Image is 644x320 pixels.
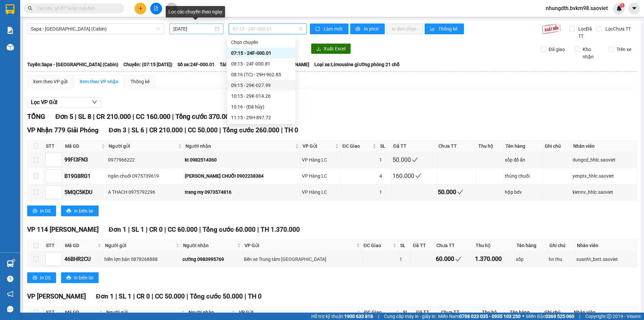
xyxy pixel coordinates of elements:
[603,25,632,33] span: Lọc Chưa TT
[7,44,14,51] img: warehouse-icon
[364,309,394,316] span: ĐC Giao
[108,188,182,196] div: A THACH 0975792296
[109,142,177,150] span: Người gửi
[61,272,99,283] button: printerIn biên lai
[189,309,230,316] span: Người nhận
[173,25,213,33] input: 11/10/2025
[186,292,188,300] span: |
[164,226,166,233] span: |
[166,3,177,14] button: aim
[152,292,153,300] span: |
[6,4,14,14] img: logo-vxr
[130,78,150,85] div: Thống kê
[378,141,391,152] th: SL
[184,126,186,134] span: |
[392,155,435,165] div: 50.000
[573,172,636,180] div: yenptx_hhlc.saoviet
[549,256,574,263] div: hn thu
[364,242,391,249] span: ĐC Giao
[436,254,472,264] div: 60.000
[219,126,221,134] span: |
[437,141,477,152] th: Chưa TT
[133,292,135,300] span: |
[7,260,14,267] img: warehouse-icon
[66,209,71,214] span: printer
[438,187,476,197] div: 50.000
[310,24,348,34] button: syncLàm mới
[138,6,143,11] span: plus
[66,275,71,281] span: printer
[315,27,321,32] span: sync
[515,240,548,251] th: Tên hàng
[379,172,390,180] div: 4
[580,46,603,60] span: Kho nhận
[572,141,637,152] th: Nhân viên
[505,156,542,164] div: xốp đồ ăn
[378,313,379,320] span: |
[223,126,279,134] span: Tổng cước 260.000
[65,309,98,316] span: Mã GD
[175,112,233,121] span: Tổng cước 370.000
[614,46,634,53] span: Trên xe
[31,98,57,106] span: Lọc VP Gửi
[573,156,636,164] div: dungcd_hhlc.saoviet
[435,240,474,251] th: Chưa TT
[37,5,116,12] input: Tìm tên, số ĐT hoặc mã đơn
[33,78,67,85] div: Xem theo VP gửi
[257,226,259,233] span: |
[350,24,385,34] button: printerIn phơi
[7,27,14,34] img: solution-icon
[149,126,183,134] span: CR 210.000
[620,3,625,8] sup: 1
[379,156,390,164] div: 1
[123,61,172,68] span: Chuyến: (07:15 [DATE])
[356,27,361,32] span: printer
[540,4,613,12] span: nhungdth.bvkm98.saoviet
[92,99,97,105] span: down
[631,5,637,11] span: caret-down
[475,254,514,264] div: 1.370.000
[542,24,561,34] img: 9k=
[231,60,291,67] div: 08:15 - 24F-000.81
[109,126,126,134] span: Đơn 3
[233,24,303,34] span: 07:15 - 24F-000.01
[303,142,333,150] span: VP Gửi
[301,168,340,184] td: VP Hàng LC
[281,126,283,134] span: |
[44,141,63,152] th: STT
[398,240,411,251] th: SL
[459,314,521,319] strong: 0708 023 035 - 0935 103 250
[108,172,182,180] div: ngân chuối 0975739619
[261,226,300,233] span: TH 1.370.000
[576,256,636,263] div: xuanht_bxtt.saoviet
[243,251,362,267] td: Bến xe Trung tâm Lào Cai
[63,168,107,184] td: B19G8RG1
[106,309,180,316] span: Người gửi
[104,256,180,263] div: hiền lợn bản 0878268888
[364,25,379,33] span: In phơi
[438,25,459,33] span: Thống kê
[182,256,242,263] div: cường 0983995769
[616,5,622,11] img: icon-new-feature
[119,292,131,300] span: SL 1
[621,3,623,8] span: 1
[27,205,56,216] button: printerIn DS
[231,49,291,57] div: 07:15 - 24F-000.01
[13,259,15,261] sup: 1
[55,112,73,121] span: Đơn 5
[384,313,436,320] span: Cung cấp máy in - giấy in:
[392,171,435,181] div: 160.000
[401,307,415,318] th: SL
[65,142,100,150] span: Mã GD
[168,226,198,233] span: CC 60.000
[231,92,291,100] div: 10:15 - 29K-014.26
[411,240,435,251] th: Đã TT
[301,152,340,168] td: VP Hàng LC
[185,188,300,196] div: trang my 0973574816
[172,112,174,121] span: |
[244,256,361,263] div: Bến xe Trung tâm [GEOGRAPHIC_DATA]
[302,156,339,164] div: VP Hàng LC
[415,307,439,318] th: Đã TT
[137,292,150,300] span: CR 0
[146,126,148,134] span: |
